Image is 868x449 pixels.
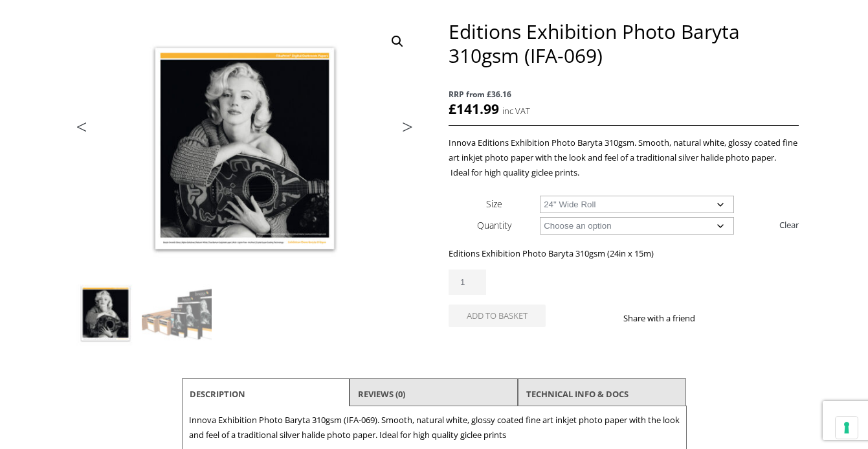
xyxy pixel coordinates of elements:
span: £ [449,100,456,118]
bdi: 141.99 [449,100,499,118]
a: Reviews (0) [358,382,405,406]
img: email sharing button [742,313,752,323]
span: RRP from £36.16 [449,87,798,102]
button: Your consent preferences for tracking technologies [836,417,858,439]
p: Share with a friend [623,311,711,326]
p: Innova Exhibition Photo Baryta 310gsm (IFA-069). Smooth, natural white, glossy coated fine art in... [189,413,680,443]
a: Clear options [779,214,799,235]
input: Product quantity [449,270,486,295]
p: Innova Editions Exhibition Photo Baryta 310gsm. Smooth, natural white, glossy coated fine art ink... [449,135,798,180]
a: TECHNICAL INFO & DOCS [526,382,629,406]
img: Editions Exhibition Photo Baryta 310gsm (IFA-069) - Image 2 [142,279,212,349]
p: Editions Exhibition Photo Baryta 310gsm (24in x 15m) [449,246,798,261]
img: Editions Exhibition Photo Baryta 310gsm (IFA-069) [71,279,140,349]
label: Size [486,198,502,210]
a: View full-screen image gallery [386,30,409,53]
img: twitter sharing button [726,313,737,323]
img: facebook sharing button [711,313,721,323]
h1: Editions Exhibition Photo Baryta 310gsm (IFA-069) [449,19,798,67]
a: Description [190,382,245,406]
label: Quantity [477,219,511,231]
button: Add to basket [449,305,546,327]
